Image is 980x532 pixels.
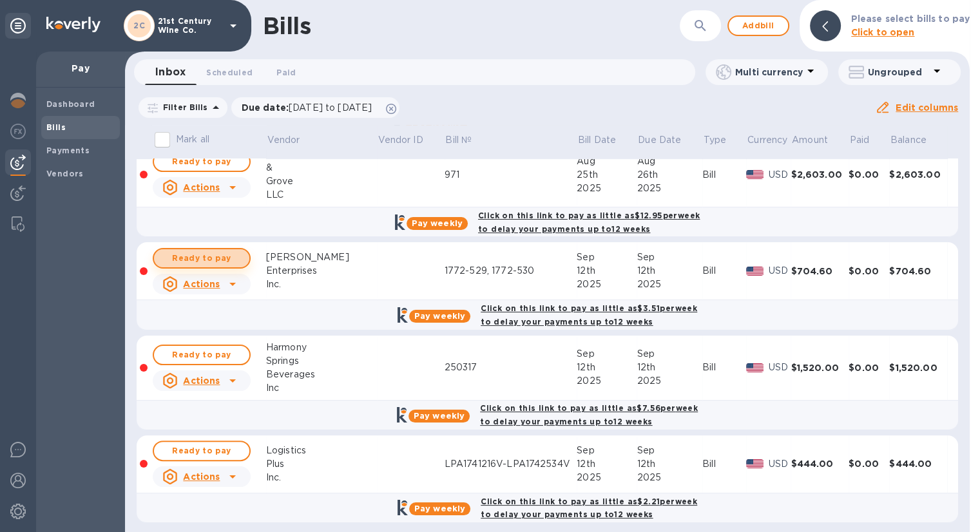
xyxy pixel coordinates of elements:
button: Ready to pay [153,151,251,172]
div: Sep [637,347,702,361]
div: Unpin categories [5,13,31,39]
div: Inc. [266,471,377,484]
span: [DATE] to [DATE] [289,102,372,113]
b: Click on this link to pay as little as $2.21 per week to delay your payments up to 12 weeks [481,497,697,520]
img: USD [746,267,764,276]
span: Add bill [739,18,778,33]
div: Harmony [266,341,377,354]
span: Due Date [638,133,698,147]
div: Springs [266,354,377,368]
img: USD [746,459,764,468]
div: 2025 [577,471,637,484]
span: Ready to pay [164,443,239,459]
h1: Bills [263,12,311,39]
b: Pay weekly [414,311,465,321]
span: Scheduled [206,66,253,79]
div: 971 [445,168,577,182]
div: 2025 [637,374,702,388]
p: Currency [747,133,787,147]
div: [PERSON_NAME] [266,251,377,264]
span: Ready to pay [164,347,239,363]
div: $704.60 [791,265,849,278]
u: Actions [183,375,220,386]
button: Ready to pay [153,345,251,365]
p: USD [769,264,791,278]
u: Actions [183,471,220,482]
div: Sep [577,347,637,361]
div: 12th [637,457,702,471]
div: Plus [266,457,377,471]
u: Actions [183,279,220,289]
b: Bills [46,122,66,132]
div: 12th [637,361,702,374]
div: 12th [577,457,637,471]
p: Bill № [445,133,472,147]
div: 12th [637,264,702,278]
div: 26th [637,168,702,182]
img: Logo [46,17,101,32]
p: Multi currency [735,66,803,79]
p: Pay [46,62,115,75]
b: Click on this link to pay as little as $12.95 per week to delay your payments up to 12 weeks [478,211,700,234]
div: $1,520.00 [791,361,849,374]
p: USD [769,361,791,374]
div: Inc. [266,278,377,291]
b: Pay weekly [414,411,465,421]
div: 250317 [445,361,577,374]
div: Logistics [266,444,377,457]
p: Mark all [176,133,209,146]
div: 2025 [637,471,702,484]
b: Dashboard [46,99,95,109]
span: Paid [276,66,296,79]
p: 21st Century Wine Co. [158,17,222,35]
div: Bill [702,361,746,374]
span: Bill № [445,133,488,147]
p: Amount [792,133,828,147]
div: LPA1741216V-LPA1742534V [445,457,577,471]
p: Balance [890,133,927,147]
span: Paid [850,133,887,147]
div: Aug [577,155,637,168]
div: $0.00 [849,265,889,278]
div: Bill [702,264,746,278]
p: Filter Bills [158,102,208,113]
p: USD [769,168,791,182]
div: Aug [637,155,702,168]
span: Type [704,133,744,147]
div: $0.00 [849,457,889,470]
p: USD [769,457,791,471]
span: Vendor [267,133,317,147]
p: Bill Date [578,133,616,147]
p: Due date : [242,101,379,114]
div: $0.00 [849,168,889,181]
div: LLC [266,188,377,202]
div: 2025 [577,182,637,195]
div: Sep [637,444,702,457]
p: Vendor [267,133,300,147]
b: Pay weekly [414,504,465,513]
p: Due Date [638,133,681,147]
div: Beverages [266,368,377,381]
div: $2,603.00 [889,168,947,181]
div: 12th [577,264,637,278]
b: Payments [46,146,90,155]
p: Type [704,133,727,147]
div: Sep [637,251,702,264]
span: Bill Date [578,133,633,147]
div: Sep [577,251,637,264]
div: Bill [702,457,746,471]
div: 2025 [577,374,637,388]
p: Ungrouped [868,66,929,79]
div: Bill [702,168,746,182]
div: & [266,161,377,175]
div: Due date:[DATE] to [DATE] [231,97,400,118]
span: Balance [890,133,943,147]
div: $0.00 [849,361,889,374]
b: 2C [133,21,145,30]
b: Click to open [851,27,915,37]
u: Actions [183,182,220,193]
div: Inc [266,381,377,395]
u: Edit columns [896,102,958,113]
p: Vendor ID [378,133,423,147]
